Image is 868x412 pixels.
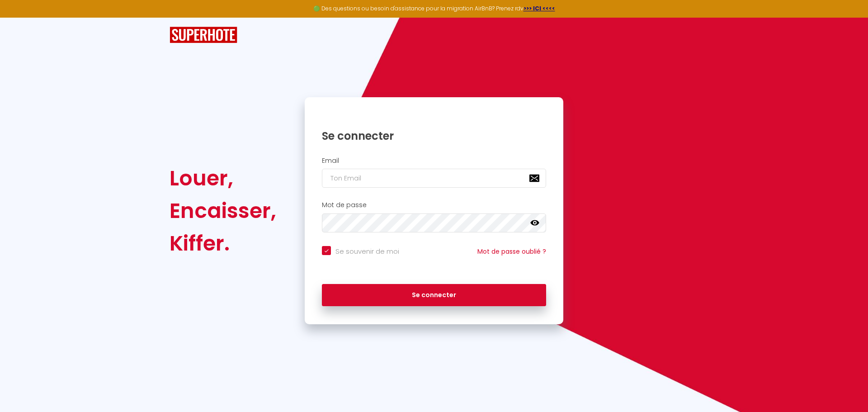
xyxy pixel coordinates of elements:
img: SuperHote logo [170,27,237,43]
div: Kiffer. [170,227,276,260]
h2: Mot de passe [322,201,546,209]
a: Mot de passe oublié ? [477,247,546,256]
h2: Email [322,157,546,165]
div: Encaisser, [170,194,276,227]
a: >>> ICI <<<< [524,5,555,12]
div: Louer, [170,162,276,194]
input: Ton Email [322,169,546,188]
h1: Se connecter [322,129,546,143]
button: Se connecter [322,284,546,307]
